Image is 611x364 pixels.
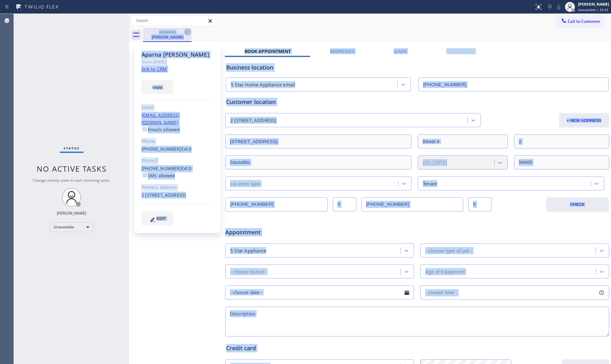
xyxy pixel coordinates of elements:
[554,3,563,11] button: Mute
[141,146,181,152] a: [PHONE_NUMBER]
[141,104,213,111] div: Email
[141,211,173,226] button: EDIT
[568,18,601,24] span: Call to Customer
[578,8,608,12] span: Unavailable | 25:33
[143,173,147,177] input: SMS allowed
[514,155,609,169] input: ZIP
[425,289,457,295] span: - choose time -
[418,134,508,148] input: Street #
[141,127,180,133] label: Emails allowed
[225,155,412,169] input: City
[394,48,407,54] label: Leads
[559,113,609,127] button: + NEW ADDRESS
[141,173,175,179] label: SMS allowed
[226,197,328,211] input: Phone Number
[226,98,608,106] div: Customer location
[225,134,412,148] input: Address
[141,80,173,94] button: copy
[33,178,110,183] span: Change activity state to start receiving tasks.
[141,58,213,65] div: Since: [DATE]
[225,285,414,299] input: - choose date -
[230,247,266,254] div: 5 Star Appliance
[226,344,608,352] div: Credit card
[361,197,464,211] input: Phone Number 2
[141,138,213,145] div: Phone
[141,184,213,191] div: Primary address
[141,192,213,199] div: 2 [STREET_ADDRESS]
[50,222,93,232] div: Unavailable
[144,28,191,41] div: Aparna Aghi
[446,48,475,54] label: Membership
[231,81,295,88] div: 5 Star Home Appliance email
[333,197,356,211] input: Ext.
[557,15,605,27] button: Call to Customer
[143,127,147,131] input: Emails allowed
[546,197,609,212] button: CHECK
[141,112,180,125] a: [EMAIL_ADDRESS][DOMAIN_NAME]
[141,157,213,164] div: Phone2
[141,51,213,58] div: Aparna [PERSON_NAME]
[181,146,192,152] span: Ext: 0
[468,197,492,211] input: Ext. 2
[425,247,472,254] div: - choose type of job -
[225,228,352,237] span: Appointment
[57,211,86,216] div: [PERSON_NAME]
[141,66,167,72] a: link to CRM
[230,268,266,275] div: - choose brand -
[226,63,608,72] div: Business location
[144,34,191,40] div: [PERSON_NAME]
[181,165,192,171] span: Ext: 0
[514,134,609,148] input: Apt. #
[64,146,80,150] span: Status
[330,48,354,54] label: Addresses
[131,16,215,26] input: Search
[144,29,191,34] div: outbound
[245,48,291,54] label: Book Appointment
[230,180,260,187] div: Location type
[578,2,609,7] div: [PERSON_NAME]
[230,117,277,124] div: 2 [STREET_ADDRESS]
[425,268,465,275] div: Age of Equipment
[418,77,608,91] input: Phone Number
[37,164,107,174] span: No active tasks
[141,165,181,171] a: [PHONE_NUMBER]
[157,216,166,221] span: EDIT
[423,180,437,187] div: Tenant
